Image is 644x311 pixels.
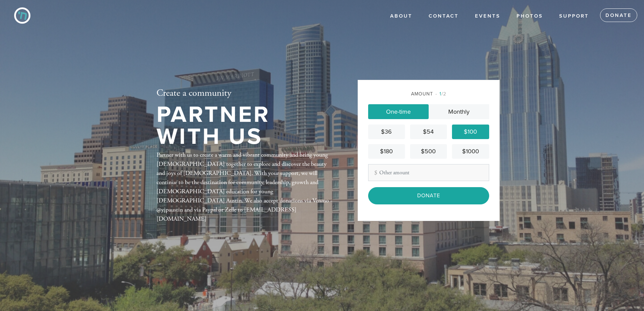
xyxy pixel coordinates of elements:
div: Partner with us to create a warm and vibrant community and bring young [DEMOGRAPHIC_DATA] togethe... [157,150,336,223]
a: Donate [600,8,637,22]
a: Events [470,10,505,23]
input: Other amount [368,164,489,181]
a: Monthly [429,104,489,119]
div: $1000 [455,147,486,156]
a: Contact [424,10,464,23]
a: $500 [410,144,447,159]
a: $100 [452,125,489,139]
div: Amount [368,90,489,97]
a: $180 [368,144,405,159]
div: $36 [371,127,402,136]
img: CYP%20Icon-02.png [10,3,34,28]
a: $36 [368,125,405,139]
a: $1000 [452,144,489,159]
input: Donate [368,187,489,204]
div: $100 [455,127,486,136]
div: $180 [371,147,402,156]
a: About [385,10,418,23]
div: $500 [413,147,444,156]
h2: Create a community [157,88,336,99]
a: One-time [368,104,429,119]
a: Support [554,10,594,23]
a: $54 [410,125,447,139]
span: /2 [435,91,446,97]
a: Photos [511,10,548,23]
h1: Partner with Us [157,104,336,148]
div: $54 [413,127,444,136]
span: 1 [439,91,442,97]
